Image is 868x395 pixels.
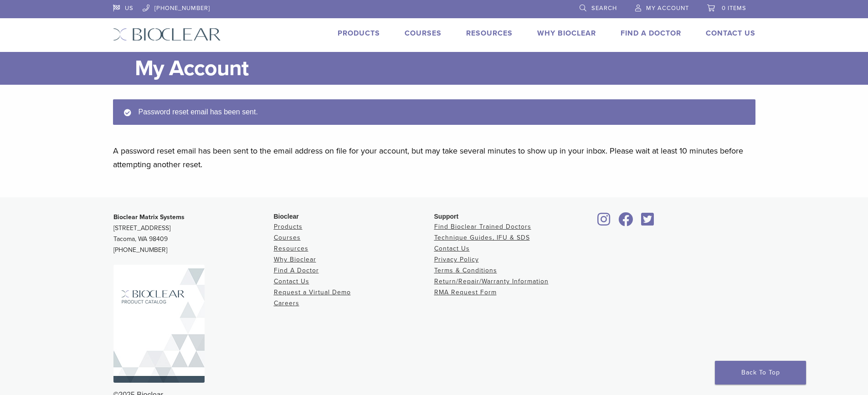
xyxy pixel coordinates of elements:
[434,223,531,231] a: Find Bioclear Trained Doctors
[591,5,617,12] span: Search
[722,5,746,12] span: 0 items
[274,223,303,231] a: Products
[434,277,549,285] a: Return/Repair/Warranty Information
[405,29,442,38] a: Courses
[274,234,301,241] a: Courses
[274,213,299,220] span: Bioclear
[274,245,308,252] a: Resources
[466,29,513,38] a: Resources
[113,28,221,41] img: Bioclear
[434,213,459,220] span: Support
[646,5,689,12] span: My Account
[638,218,657,227] a: Bioclear
[434,245,470,252] a: Contact Us
[434,288,497,296] a: RMA Request Form
[274,277,309,285] a: Contact Us
[434,267,497,274] a: Terms & Conditions
[113,144,755,171] p: A password reset email has been sent to the email address on file for your account, but may take ...
[616,218,637,227] a: Bioclear
[537,29,596,38] a: Why Bioclear
[113,99,755,125] div: Password reset email has been sent.
[274,267,319,274] a: Find A Doctor
[113,213,185,221] strong: Bioclear Matrix Systems
[595,218,614,227] a: Bioclear
[715,361,806,385] a: Back To Top
[434,234,530,241] a: Technique Guides, IFU & SDS
[135,52,755,85] h1: My Account
[621,29,681,38] a: Find A Doctor
[274,256,316,263] a: Why Bioclear
[274,288,351,296] a: Request a Virtual Demo
[113,265,205,383] img: Bioclear
[274,299,299,307] a: Careers
[434,256,479,263] a: Privacy Policy
[338,29,380,38] a: Products
[113,212,274,256] p: [STREET_ADDRESS] Tacoma, WA 98409 [PHONE_NUMBER]
[706,29,755,38] a: Contact Us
